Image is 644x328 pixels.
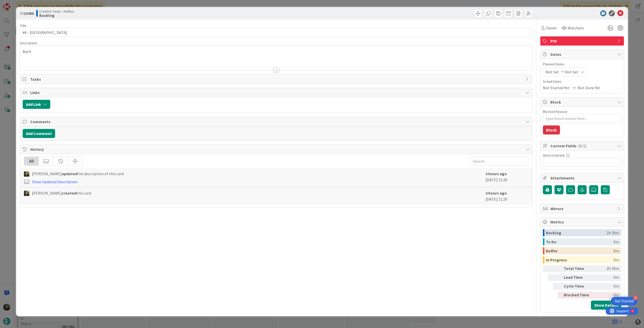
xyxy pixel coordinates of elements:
[26,2,27,6] div: 5
[486,190,528,202] div: [DATE] 11:29
[568,25,584,31] span: Watchers
[486,171,528,185] div: [DATE] 11:29
[543,79,621,84] span: Actual Dates
[593,265,619,272] div: 2h 39m
[470,157,528,166] input: Search...
[564,283,591,290] div: Cycle Time
[546,69,559,75] span: Not Set
[23,49,530,55] p: Bath
[550,99,615,105] span: Block
[565,69,578,75] span: Not Set
[546,238,614,245] div: To Do
[543,85,570,91] span: Not Started Yet
[30,89,523,96] span: Links
[543,109,567,114] label: Blocked Reason
[30,119,523,125] span: Comments
[593,292,619,299] div: 0m
[23,100,50,109] button: Add Link
[24,171,29,177] img: BC
[32,171,124,177] span: [PERSON_NAME] the description of this card
[486,191,507,196] b: 3 hours ago
[633,296,638,300] div: 4
[550,175,615,181] span: Attachments
[11,1,23,7] span: Support
[546,256,614,263] div: In Progress
[30,146,523,152] span: History
[20,23,26,28] label: Title
[615,299,634,304] div: Get Started
[550,219,615,225] span: Metrics
[62,171,77,176] b: updated
[32,190,91,196] span: [PERSON_NAME] this card
[550,51,615,57] span: Dates
[23,129,55,138] button: Add Comment
[546,229,607,236] div: Backlog
[614,256,619,263] div: 0m
[32,179,77,184] a: Show Updated Description
[486,171,507,176] b: 3 hours ago
[546,25,557,31] span: Owner
[24,191,29,196] img: BC
[20,10,34,16] span: ID
[30,76,523,82] span: Tasks
[593,283,619,290] div: 0m
[593,274,619,281] div: 0m
[578,143,586,148] span: ( 0/1 )
[564,292,591,299] div: Blocked Time
[20,28,532,37] input: type card name here...
[20,41,37,45] span: Description
[607,229,619,236] div: 2h 39m
[614,247,619,254] div: 0m
[550,38,615,44] span: POI
[611,297,638,305] div: Open Get Started checklist, remaining modules: 4
[591,301,621,310] button: Show Details
[550,206,615,212] span: Mirrors
[39,13,74,17] b: Backlog
[614,238,619,245] div: 0m
[543,153,565,158] label: Work Estimate
[578,85,600,91] span: Not Done Yet
[550,143,615,149] span: Custom Fields
[543,62,621,67] span: Planned Dates
[543,125,560,134] button: Block
[546,247,614,254] div: Buffer
[24,11,34,16] b: 22486
[62,191,76,196] b: created
[24,157,39,165] div: All
[39,9,74,13] span: Creative Team - Análise
[564,265,591,272] div: Total Time
[564,274,591,281] div: Lead Time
